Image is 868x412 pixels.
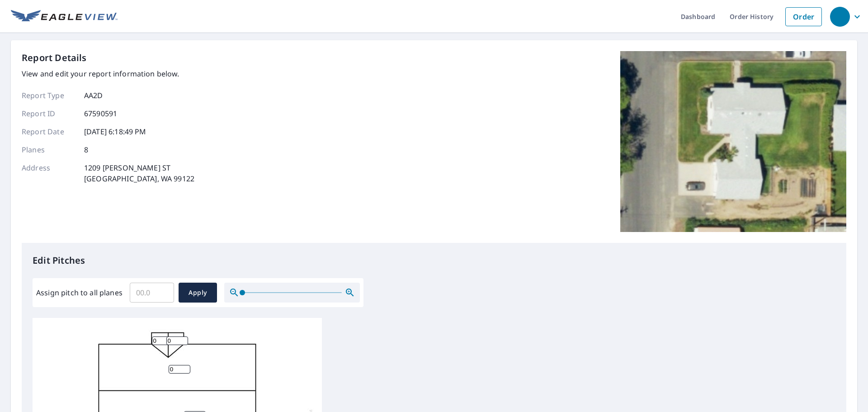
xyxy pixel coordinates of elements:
[620,51,846,232] img: Top image
[22,68,194,79] p: View and edit your report information below.
[186,287,210,298] span: Apply
[84,126,146,137] p: [DATE] 6:18:49 PM
[84,144,88,155] p: 8
[84,90,103,101] p: AA2D
[22,90,76,101] p: Report Type
[11,10,118,24] img: EV Logo
[22,144,76,155] p: Planes
[84,108,117,119] p: 67590591
[84,162,194,184] p: 1209 [PERSON_NAME] ST [GEOGRAPHIC_DATA], WA 99122
[36,287,123,298] label: Assign pitch to all planes
[22,108,76,119] p: Report ID
[33,254,835,267] p: Edit Pitches
[22,162,76,184] p: Address
[130,280,174,305] input: 00.0
[179,283,217,303] button: Apply
[785,7,822,26] a: Order
[22,51,87,65] p: Report Details
[22,126,76,137] p: Report Date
